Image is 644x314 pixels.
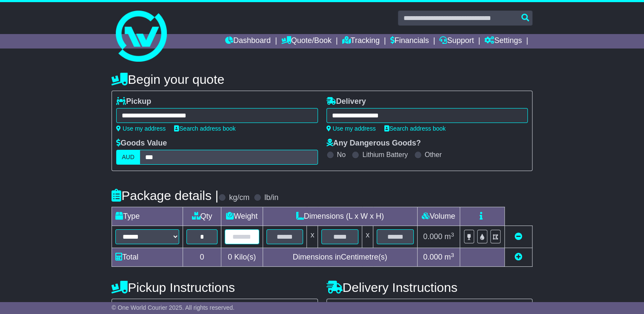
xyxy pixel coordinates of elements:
a: Use my address [326,125,376,132]
sup: 3 [451,252,454,258]
h4: Package details | [112,188,218,203]
span: 0.000 [423,253,442,261]
a: Financials [390,34,429,49]
h4: Begin your quote [112,72,532,86]
span: 0 [228,253,232,261]
a: Search address book [174,125,235,132]
td: x [307,226,318,248]
td: Kilo(s) [221,248,263,267]
a: Remove this item [515,232,522,241]
span: © One World Courier 2025. All rights reserved. [112,304,235,311]
label: Other [425,151,442,159]
td: 0 [183,248,221,267]
label: Pickup [116,97,151,106]
label: kg/cm [229,193,249,203]
a: Add new item [515,253,522,261]
label: No [337,151,346,159]
span: m [444,253,454,261]
label: Goods Value [116,139,167,148]
span: m [444,232,454,241]
span: 0.000 [423,232,442,241]
td: Weight [221,207,263,226]
a: Dashboard [225,34,271,49]
label: Any Dangerous Goods? [326,139,421,148]
a: Settings [484,34,522,49]
label: Delivery [326,97,366,106]
a: Tracking [342,34,380,49]
label: Lithium Battery [362,151,408,159]
td: Dimensions in Centimetre(s) [263,248,417,267]
td: Type [112,207,183,226]
td: Total [112,248,183,267]
td: Dimensions (L x W x H) [263,207,417,226]
a: Search address book [384,125,446,132]
a: Use my address [116,125,166,132]
h4: Pickup Instructions [112,280,318,294]
td: Qty [183,207,221,226]
td: x [362,226,373,248]
label: AUD [116,150,140,165]
label: lb/in [264,193,278,203]
td: Volume [417,207,460,226]
sup: 3 [451,231,454,238]
h4: Delivery Instructions [326,280,532,294]
a: Support [439,34,474,49]
a: Quote/Book [281,34,332,49]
